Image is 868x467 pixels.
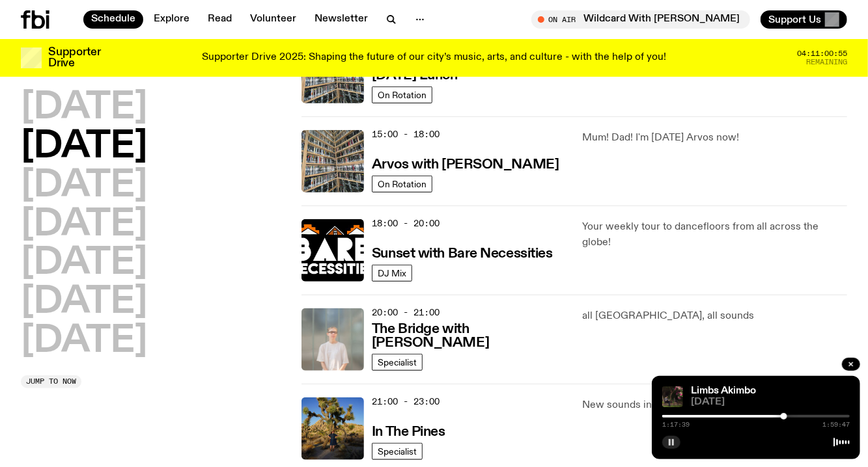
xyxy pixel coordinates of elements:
img: Bare Necessities [301,219,364,282]
a: In The Pines [372,423,445,439]
button: On AirWildcard With [PERSON_NAME] [531,10,750,29]
a: Limbs Akimbo [691,386,756,396]
a: On Rotation [372,87,432,103]
span: Support Us [768,14,821,25]
a: The Bridge with [PERSON_NAME] [372,320,567,350]
button: [DATE] [21,245,147,282]
a: Arvos with [PERSON_NAME] [372,155,559,172]
a: Read [200,10,240,29]
p: all [GEOGRAPHIC_DATA], all sounds [582,308,847,324]
a: Sunset with Bare Necessities [372,245,553,261]
button: [DATE] [21,129,147,165]
span: Jump to now [26,378,76,385]
button: [DATE] [21,207,147,243]
span: On Rotation [378,90,427,100]
span: On Rotation [378,179,427,189]
a: On Rotation [372,176,432,193]
button: Support Us [761,10,847,29]
a: Volunteer [242,10,304,29]
span: Remaining [806,59,847,66]
span: Specialist [378,357,417,367]
a: Specialist [372,354,423,371]
p: Supporter Drive 2025: Shaping the future of our city’s music, arts, and culture - with the help o... [202,52,666,64]
h3: Sunset with Bare Necessities [372,247,553,261]
p: New sounds in folk and cosmic-country music [582,397,847,413]
h3: The Bridge with [PERSON_NAME] [372,323,567,350]
span: 1:17:39 [662,421,690,428]
button: [DATE] [21,284,147,321]
span: DJ Mix [378,268,406,278]
span: 20:00 - 21:00 [372,306,440,319]
span: Specialist [378,446,417,456]
a: Specialist [372,443,423,460]
p: Your weekly tour to dancefloors from all across the globe! [582,219,847,250]
h3: In The Pines [372,425,445,439]
button: [DATE] [21,323,147,360]
button: Jump to now [21,375,81,388]
p: Mum! Dad! I'm [DATE] Arvos now! [582,130,847,146]
img: A corner shot of the fbi music library [301,130,364,193]
a: DJ Mix [372,265,412,282]
span: 15:00 - 18:00 [372,128,440,140]
span: 18:00 - 20:00 [372,217,440,230]
img: Jackson sits at an outdoor table, legs crossed and gazing at a black and brown dog also sitting a... [662,386,683,407]
a: Schedule [83,10,143,29]
a: Newsletter [307,10,376,29]
span: 1:59:47 [822,421,850,428]
img: Johanna stands in the middle distance amongst a desert scene with large cacti and trees. She is w... [301,397,364,460]
button: [DATE] [21,90,147,126]
span: 21:00 - 23:00 [372,395,440,408]
span: [DATE] [691,397,850,407]
h3: Arvos with [PERSON_NAME] [372,158,559,172]
a: Explore [146,10,197,29]
span: 04:11:00:55 [797,50,847,57]
h3: Supporter Drive [48,47,100,69]
button: [DATE] [21,168,147,204]
img: Mara stands in front of a frosted glass wall wearing a cream coloured t-shirt and black glasses. ... [301,308,364,371]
